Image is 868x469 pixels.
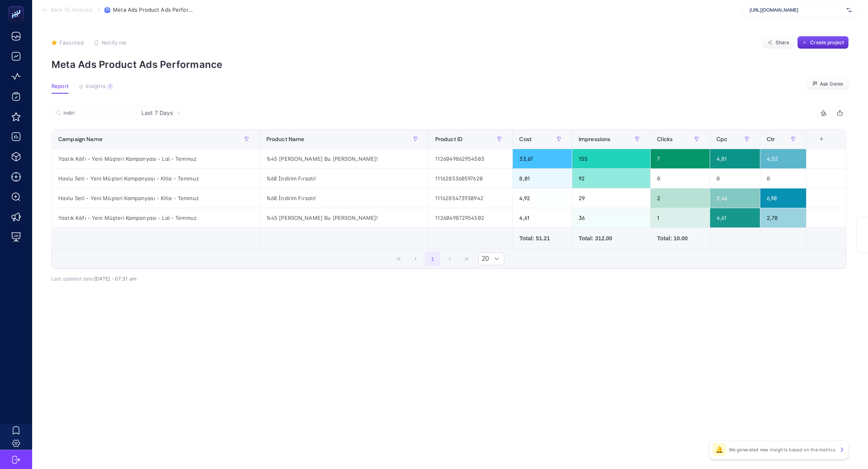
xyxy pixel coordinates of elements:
span: Ask Genie [820,81,843,87]
span: Report [51,83,69,90]
div: %45 [PERSON_NAME] Bu [PERSON_NAME]! [260,149,428,168]
div: 4,61 [513,208,571,227]
div: 92 [572,169,650,188]
span: Notify me [102,39,127,46]
span: / [98,6,100,13]
span: [URL][DOMAIN_NAME] [749,7,843,13]
div: 1 [651,208,709,227]
span: Insights [86,83,106,90]
button: Create project [797,36,849,49]
span: Create project [810,39,844,46]
div: 1116285360597620 [429,169,513,188]
span: Rows per page [479,253,489,265]
div: %60 İndirim Fırsatı! [260,169,428,188]
div: %45 [PERSON_NAME] Bu [PERSON_NAME]! [260,208,428,227]
button: Favorited [51,39,84,46]
div: Havlu Seti - Yeni Müşteri Kampanyası - Kitle - Temmuz [52,169,260,188]
div: 2 [651,188,709,208]
span: Clicks [657,136,673,142]
span: Share [776,39,790,46]
span: Campaign Name [58,136,102,142]
span: Last 7 Days [141,109,173,117]
span: Cost [519,136,532,142]
div: 0 [651,169,709,188]
div: 2,78 [760,208,807,227]
span: Ctr [767,136,775,142]
div: 155 [572,149,650,168]
div: 2,46 [710,188,760,208]
div: 4,52 [760,149,807,168]
span: Meta Ads Product Ads Performance [113,7,193,13]
div: + [814,136,829,142]
input: Search [63,110,127,116]
div: 7 [107,83,113,90]
div: 4,61 [710,208,760,227]
span: Favorited [59,39,84,46]
div: 1116285473930942 [429,188,513,208]
button: Ask Genie [807,78,849,90]
div: 8,01 [513,169,571,188]
div: Total: 51.21 [519,234,565,242]
div: Yastık Kılıfı - Yeni Müşteri Kampanyası - Lal - Temmuz [52,149,260,168]
div: 1126049862954503 [429,149,513,168]
div: Last 7 Days [51,119,846,282]
div: 8 items selected [813,136,819,154]
div: 29 [572,188,650,208]
div: Yastık Kılıfı - Yeni Müşteri Kampanyası - Lal - Temmuz [52,208,260,227]
span: Product ID [435,136,463,142]
div: Total: 10.00 [657,234,703,242]
p: Meta Ads Product Ads Performance [51,59,849,70]
span: Last updated date: [51,276,94,282]
div: 33,67 [513,149,571,168]
div: 0 [760,169,807,188]
div: 0 [710,169,760,188]
div: 36 [572,208,650,227]
span: [DATE]・07:31 am [94,276,136,282]
div: 6,90 [760,188,807,208]
button: Notify me [94,39,127,46]
span: Cpc [717,136,727,142]
div: 4,92 [513,188,571,208]
span: Impressions [579,136,611,142]
div: 1126049872954502 [429,208,513,227]
div: 4,81 [710,149,760,168]
div: 7 [651,149,709,168]
button: 1 [425,251,440,266]
img: svg%3e [847,6,852,14]
div: Havlu Seti - Yeni Müşteri Kampanyası - Kitle - Temmuz [52,188,260,208]
span: Product Name [266,136,305,142]
div: %60 İndirim Fırsatı! [260,188,428,208]
span: Back To Analysis [51,7,93,13]
button: Share [763,36,794,49]
div: Total: 312.00 [579,234,644,242]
